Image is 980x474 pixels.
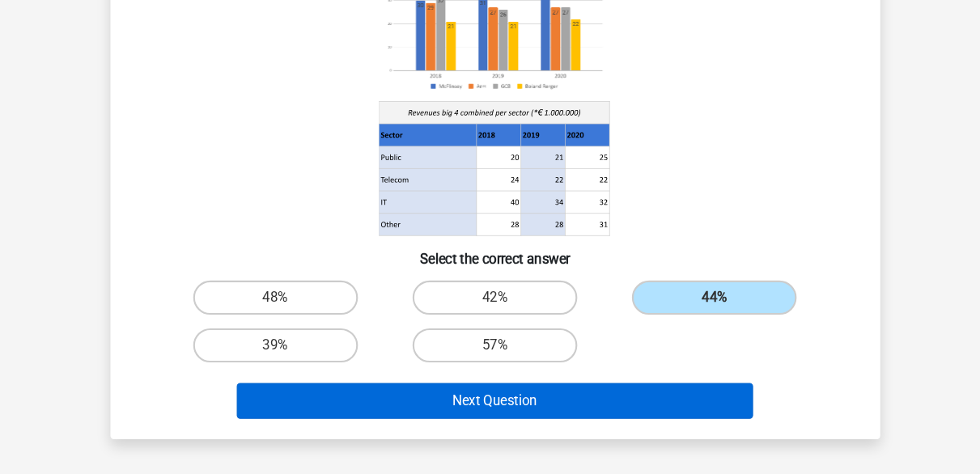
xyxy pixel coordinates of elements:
[620,290,776,323] label: 44%
[412,336,568,368] label: 57%
[245,387,735,421] button: Next Question
[204,336,360,368] label: 39%
[412,290,568,323] label: 42%
[151,249,829,277] h6: Select the correct answer
[204,290,360,323] label: 48%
